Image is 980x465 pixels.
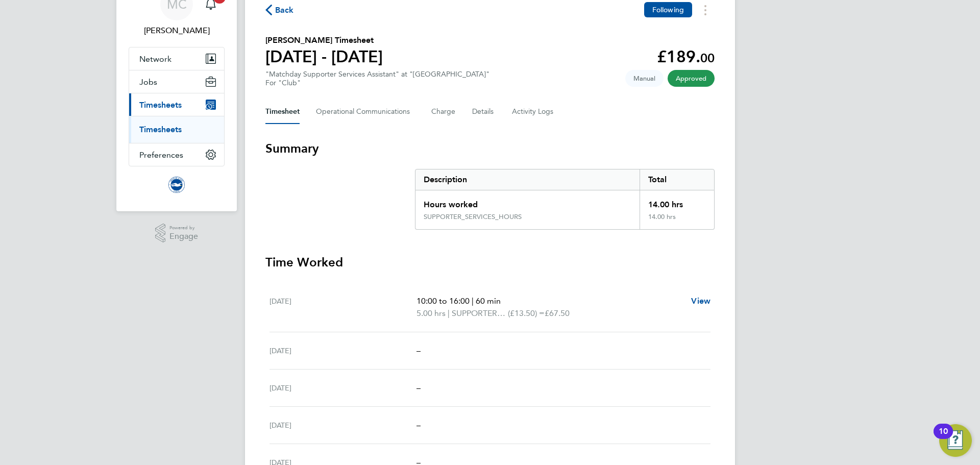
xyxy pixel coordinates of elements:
button: Details [472,100,496,124]
span: Back [275,4,294,16]
button: Preferences [129,143,224,166]
span: This timesheet was manually created. [625,70,664,87]
div: [DATE] [269,419,416,431]
div: Timesheets [129,116,224,143]
div: "Matchday Supporter Services Assistant" at "[GEOGRAPHIC_DATA]" [265,70,489,87]
span: Jobs [139,77,157,87]
span: Following [652,5,684,14]
span: (£13.50) = [508,308,545,318]
span: 60 min [476,296,501,306]
a: Powered byEngage [155,224,199,243]
span: | [448,308,450,318]
span: – [416,383,421,393]
span: View [691,296,710,306]
div: Summary [415,169,715,230]
span: Powered by [169,224,198,232]
button: Timesheets [129,93,224,116]
div: 14.00 hrs [640,190,714,213]
span: SUPPORTER_SERVICES_HOURS [452,307,508,320]
button: Timesheet [265,100,300,124]
div: [DATE] [269,382,416,394]
span: Preferences [139,150,183,160]
h3: Time Worked [265,254,715,271]
button: Operational Communications [316,100,415,124]
span: Engage [169,232,198,241]
div: Total [640,169,714,190]
h2: [PERSON_NAME] Timesheet [265,34,383,46]
h1: [DATE] - [DATE] [265,46,383,67]
a: View [691,295,710,307]
div: [DATE] [269,345,416,357]
div: Description [415,169,640,190]
h3: Summary [265,140,715,157]
span: – [416,420,421,430]
app-decimal: £189. [657,47,715,66]
span: – [416,346,421,355]
span: | [472,296,474,306]
a: Go to home page [129,177,225,193]
button: Open Resource Center, 10 new notifications [939,424,972,457]
button: Jobs [129,70,224,93]
button: Charge [431,100,456,124]
div: [DATE] [269,295,416,320]
div: SUPPORTER_SERVICES_HOURS [424,213,522,221]
div: 14.00 hrs [640,213,714,229]
span: 00 [700,51,715,65]
span: Millie Crowhurst [129,25,225,37]
button: Following [644,2,692,17]
div: Hours worked [415,190,640,213]
span: 5.00 hrs [416,308,446,318]
div: For "Club" [265,79,489,87]
span: 10:00 to 16:00 [416,296,470,306]
span: This timesheet has been approved. [668,70,715,87]
a: Timesheets [139,125,182,134]
div: 10 [939,431,948,445]
button: Timesheets Menu [696,2,715,18]
span: Timesheets [139,100,182,110]
img: brightonandhovealbion-logo-retina.png [168,177,185,193]
button: Network [129,47,224,70]
span: £67.50 [545,308,570,318]
span: Network [139,54,171,64]
button: Back [265,4,294,16]
button: Activity Logs [512,100,555,124]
